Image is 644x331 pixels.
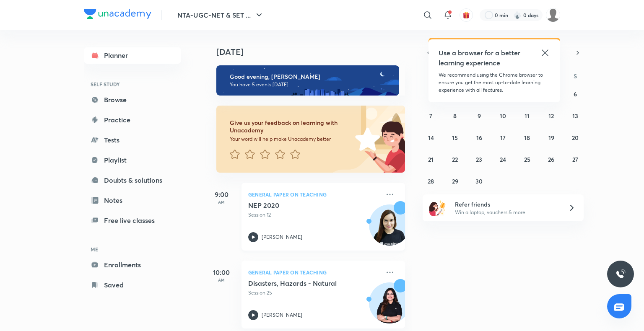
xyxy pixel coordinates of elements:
a: Free live classes [84,212,181,229]
abbr: September 21, 2025 [428,155,434,163]
a: Saved [84,277,181,293]
p: Your word will help make Unacademy better [230,136,352,142]
abbr: September 26, 2025 [548,155,554,163]
p: Session 25 [248,289,380,297]
a: Browse [84,91,181,108]
button: September 22, 2025 [448,153,462,166]
img: Company Logo [84,9,151,19]
button: September 11, 2025 [520,109,534,122]
button: September 29, 2025 [448,174,462,188]
abbr: September 6, 2025 [574,90,577,98]
h6: Give us your feedback on learning with Unacademy [230,119,352,134]
button: September 8, 2025 [448,109,462,122]
abbr: September 22, 2025 [452,155,458,163]
a: Doubts & solutions [84,172,181,189]
button: September 16, 2025 [473,131,486,144]
img: ttu [615,269,626,279]
h6: Good evening, [PERSON_NAME] [230,73,392,80]
p: General Paper on Teaching [248,267,380,277]
button: September 9, 2025 [473,109,486,122]
abbr: September 7, 2025 [429,112,432,120]
button: September 7, 2025 [424,109,438,122]
abbr: September 25, 2025 [524,155,530,163]
abbr: September 18, 2025 [524,134,530,142]
img: referral [429,199,446,216]
h6: SELF STUDY [84,77,181,91]
h5: 9:00 [205,189,238,199]
p: [PERSON_NAME] [262,311,302,319]
img: avatar [462,11,470,19]
abbr: September 8, 2025 [453,112,457,120]
p: You have 5 events [DATE] [230,81,392,88]
abbr: September 27, 2025 [572,155,578,163]
img: evening [216,65,399,96]
p: Win a laptop, vouchers & more [455,209,558,216]
a: Tests [84,132,181,148]
button: September 21, 2025 [424,153,438,166]
button: September 25, 2025 [520,153,534,166]
button: September 17, 2025 [496,131,510,144]
abbr: September 28, 2025 [428,177,434,185]
abbr: September 30, 2025 [475,177,483,185]
abbr: September 29, 2025 [452,177,458,185]
button: September 26, 2025 [545,153,558,166]
abbr: Saturday [574,72,577,80]
p: General Paper on Teaching [248,189,380,199]
a: Notes [84,192,181,209]
button: September 23, 2025 [473,153,486,166]
abbr: September 14, 2025 [428,134,434,142]
abbr: September 19, 2025 [548,134,554,142]
button: avatar [460,8,473,22]
p: AM [205,199,238,204]
img: Avatar [369,209,410,249]
abbr: September 12, 2025 [548,112,554,120]
abbr: September 17, 2025 [500,134,506,142]
h4: [DATE] [216,47,413,57]
button: September 27, 2025 [569,153,582,166]
abbr: September 13, 2025 [572,112,578,120]
p: Session 12 [248,211,380,219]
h5: Disasters, Hazards - Natural [248,279,353,287]
img: Durgesh kanwar [546,8,560,22]
button: September 30, 2025 [473,174,486,188]
h6: Refer friends [455,200,558,209]
abbr: September 10, 2025 [500,112,506,120]
button: September 20, 2025 [569,131,582,144]
button: September 28, 2025 [424,174,438,188]
abbr: September 15, 2025 [452,134,458,142]
a: Practice [84,111,181,128]
button: September 10, 2025 [496,109,510,122]
abbr: September 16, 2025 [476,134,482,142]
h5: 10:00 [205,267,238,277]
button: September 24, 2025 [496,153,510,166]
button: September 12, 2025 [545,109,558,122]
button: September 15, 2025 [448,131,462,144]
button: September 18, 2025 [520,131,534,144]
abbr: September 20, 2025 [572,134,579,142]
abbr: September 23, 2025 [476,155,482,163]
button: September 19, 2025 [545,131,558,144]
a: Planner [84,47,181,64]
abbr: September 9, 2025 [478,112,481,120]
button: NTA-UGC-NET & SET ... [172,7,269,23]
p: We recommend using the Chrome browser to ensure you get the most up-to-date learning experience w... [439,71,550,94]
button: September 13, 2025 [569,109,582,122]
button: September 6, 2025 [569,87,582,101]
img: streak [513,11,522,19]
p: AM [205,277,238,282]
a: Enrollments [84,256,181,273]
abbr: September 11, 2025 [525,112,530,120]
h5: NEP 2020 [248,201,353,209]
abbr: September 24, 2025 [500,155,506,163]
h5: Use a browser for a better learning experience [439,48,522,68]
button: September 14, 2025 [424,131,438,144]
p: [PERSON_NAME] [262,233,302,241]
img: feedback_image [327,106,405,173]
a: Company Logo [84,9,151,21]
img: Avatar [369,287,410,327]
a: Playlist [84,152,181,168]
h6: ME [84,242,181,256]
